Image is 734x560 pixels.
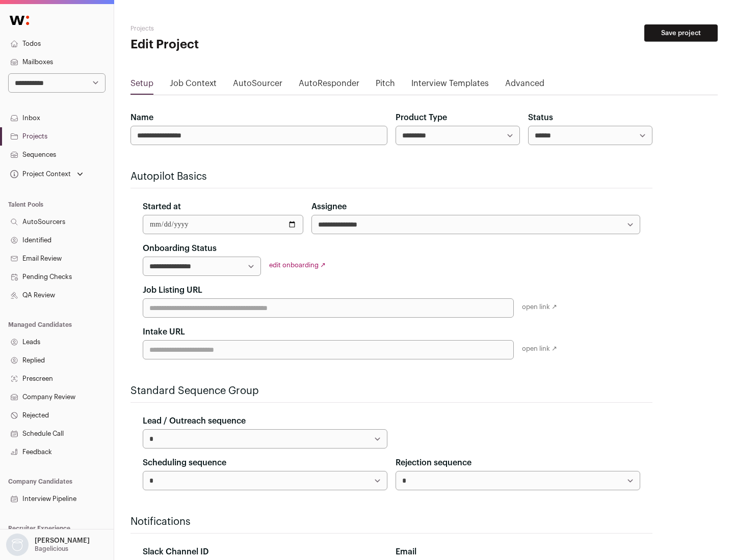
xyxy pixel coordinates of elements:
[35,545,68,553] p: Bagelicious
[396,111,447,124] label: Product Type
[233,77,282,94] a: AutoSourcer
[143,457,226,469] label: Scheduling sequence
[299,77,359,94] a: AutoResponder
[130,77,153,94] a: Setup
[143,201,181,213] label: Started at
[130,515,652,529] h2: Notifications
[269,262,326,268] a: edit onboarding ↗
[130,111,153,124] label: Name
[143,546,208,558] label: Slack Channel ID
[143,326,185,338] label: Intake URL
[130,37,326,53] h1: Edit Project
[644,24,718,42] button: Save project
[396,546,640,558] div: Email
[311,201,347,213] label: Assignee
[130,170,652,184] h2: Autopilot Basics
[505,77,544,94] a: Advanced
[143,242,217,255] label: Onboarding Status
[8,170,71,178] div: Project Context
[376,77,395,94] a: Pitch
[4,10,35,31] img: Wellfound
[35,537,90,545] p: [PERSON_NAME]
[143,284,202,296] label: Job Listing URL
[130,384,652,398] h2: Standard Sequence Group
[528,111,553,124] label: Status
[130,24,326,33] h2: Projects
[143,415,246,427] label: Lead / Outreach sequence
[6,534,29,556] img: nopic.png
[411,77,489,94] a: Interview Templates
[4,534,92,556] button: Open dropdown
[170,77,217,94] a: Job Context
[8,167,85,181] button: Open dropdown
[396,457,471,469] label: Rejection sequence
